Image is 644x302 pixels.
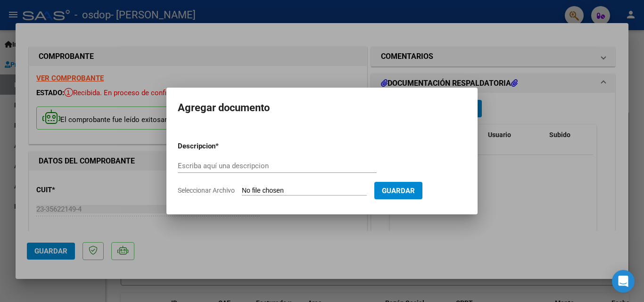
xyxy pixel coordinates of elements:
button: Guardar [374,182,422,199]
p: Descripcion [178,141,264,152]
span: Guardar [382,187,415,195]
div: Open Intercom Messenger [612,270,635,293]
h2: Agregar documento [178,99,466,117]
span: Seleccionar Archivo [178,187,235,194]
